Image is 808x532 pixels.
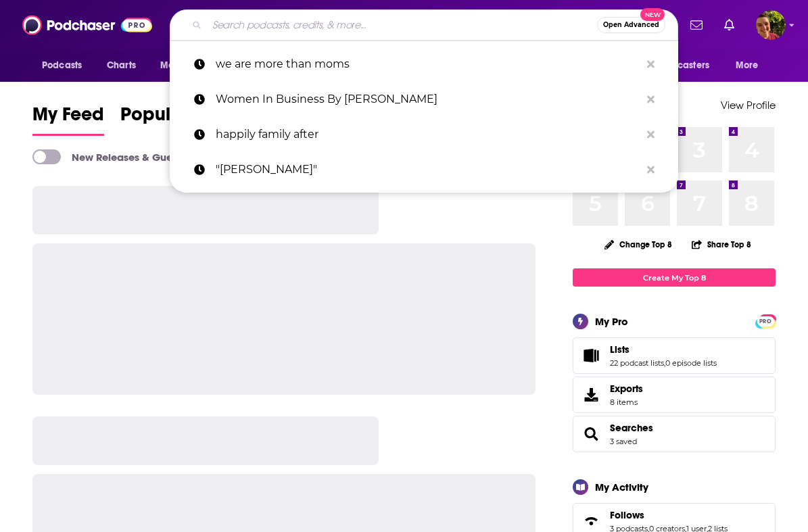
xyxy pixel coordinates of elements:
a: Show notifications dropdown [719,14,740,37]
span: Logged in as Marz [756,10,786,40]
a: PRO [757,316,774,326]
span: Exports [577,385,604,404]
a: Create My Top 8 [573,268,776,287]
button: Change Top 8 [596,236,680,253]
div: My Activity [595,481,648,493]
a: Popular Feed [120,103,235,136]
a: Follows [577,512,604,531]
a: Follows [610,509,728,521]
span: Lists [573,337,776,374]
span: Exports [610,383,643,395]
p: we are more than moms [216,47,640,82]
span: My Feed [32,103,104,134]
a: "[PERSON_NAME]" [170,152,678,187]
span: Popular Feed [120,103,235,134]
a: Show notifications dropdown [685,14,708,37]
button: open menu [726,53,776,78]
a: Searches [577,425,604,443]
span: Open Advanced [603,22,659,28]
p: happily family after [216,117,640,152]
input: Search podcasts, credits, & more... [207,14,597,36]
a: Exports [573,377,776,413]
a: New Releases & Guests Only [32,149,210,164]
button: open menu [151,53,226,78]
div: My Pro [595,315,628,328]
a: Charts [98,53,144,78]
img: User Profile [756,10,786,40]
div: Search podcasts, credits, & more... [170,9,678,41]
span: Monitoring [160,56,208,75]
button: Show profile menu [756,10,786,40]
button: Open AdvancedNew [597,17,665,33]
span: New [640,8,665,21]
a: Lists [577,346,604,365]
span: Lists [610,343,629,356]
a: 3 saved [610,437,637,446]
span: Follows [610,509,644,521]
button: open menu [636,53,729,78]
span: 8 items [610,397,643,407]
a: happily family after [170,117,678,152]
span: Podcasts [42,56,82,75]
button: open menu [32,53,99,78]
span: More [736,56,759,75]
a: Searches [610,422,653,434]
span: PRO [757,316,774,327]
span: Charts [107,56,136,75]
p: "Colette Fehr" [216,152,640,187]
a: 22 podcast lists [610,358,664,368]
a: Women In Business By [PERSON_NAME] [170,82,678,117]
a: 0 episode lists [665,358,717,368]
span: Searches [573,416,776,452]
p: Women In Business By Devenee Schumacher [216,82,640,117]
a: we are more than moms [170,47,678,82]
span: , [664,358,665,368]
a: Lists [610,343,717,356]
a: View Profile [721,99,776,112]
button: Share Top 8 [691,231,752,258]
a: My Feed [32,103,104,136]
img: Podchaser - Follow, Share and Rate Podcasts [22,12,152,38]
